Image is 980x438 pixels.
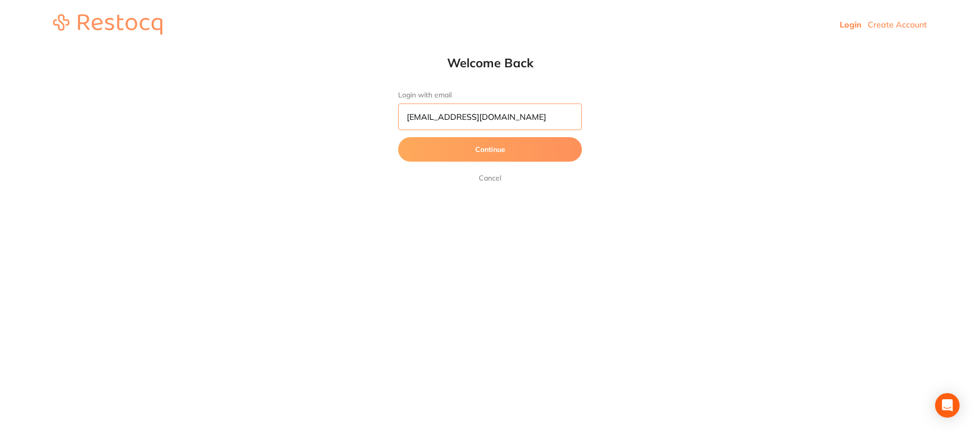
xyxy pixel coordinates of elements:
a: Create Account [868,19,927,30]
div: Open Intercom Messenger [935,393,960,418]
a: Cancel [477,172,503,184]
a: Login [840,19,862,30]
img: restocq_logo.svg [53,14,162,35]
h1: Welcome Back [378,55,602,70]
label: Login with email [398,91,582,99]
button: Continue [398,137,582,162]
